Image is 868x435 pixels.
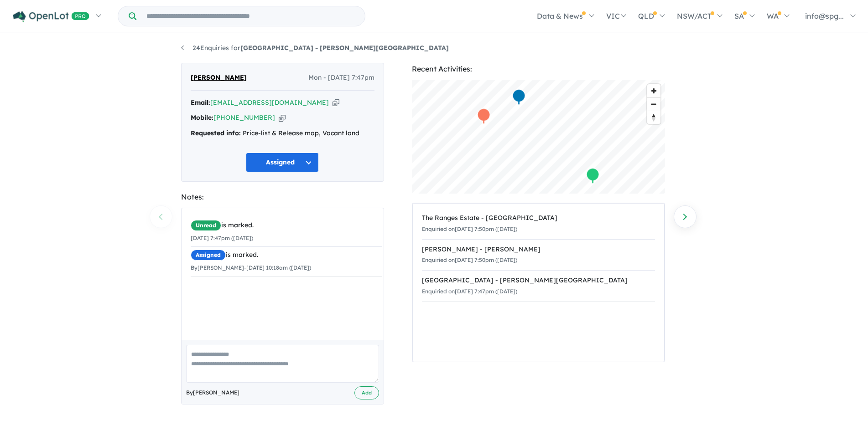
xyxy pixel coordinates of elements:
[422,225,517,232] small: Enquiried on [DATE] 7:50pm ([DATE])
[512,89,525,106] div: Map marker
[477,108,490,125] div: Map marker
[412,63,665,75] div: Recent Activities:
[213,113,275,122] a: [PHONE_NUMBER]
[422,270,655,302] a: [GEOGRAPHIC_DATA] - [PERSON_NAME][GEOGRAPHIC_DATA]Enquiried on[DATE] 7:47pm ([DATE])
[191,98,210,107] strong: Email:
[186,388,239,397] span: By [PERSON_NAME]
[647,84,660,97] button: Zoom in
[647,111,660,124] button: Reset bearing to north
[191,264,311,271] small: By [PERSON_NAME] - [DATE] 10:18am ([DATE])
[422,275,655,286] div: [GEOGRAPHIC_DATA] - [PERSON_NAME][GEOGRAPHIC_DATA]
[191,72,247,83] span: [PERSON_NAME]
[191,128,374,139] div: Price-list & Release map, Vacant land
[333,98,339,107] button: Copy
[13,11,89,22] img: Openlot PRO Logo White
[191,250,382,261] div: is marked.
[647,98,660,111] span: Zoom out
[191,113,213,122] strong: Mobile:
[354,386,379,399] button: Add
[181,44,449,52] a: 24Enquiries for[GEOGRAPHIC_DATA] - [PERSON_NAME][GEOGRAPHIC_DATA]
[181,43,687,54] nav: breadcrumb
[246,153,319,172] button: Assigned
[422,256,517,263] small: Enquiried on [DATE] 7:50pm ([DATE])
[191,235,253,241] small: [DATE] 7:47pm ([DATE])
[422,213,655,224] div: The Ranges Estate - [GEOGRAPHIC_DATA]
[805,11,844,20] span: info@spg...
[181,191,384,203] div: Notes:
[279,113,286,123] button: Copy
[586,168,599,184] div: Map marker
[191,129,241,137] strong: Requested info:
[191,220,221,231] span: Unread
[412,80,665,194] canvas: Map
[422,244,655,255] div: [PERSON_NAME] - [PERSON_NAME]
[138,6,363,26] input: Try estate name, suburb, builder or developer
[422,239,655,271] a: [PERSON_NAME] - [PERSON_NAME]Enquiried on[DATE] 7:50pm ([DATE])
[647,97,660,111] button: Zoom out
[308,72,374,83] span: Mon - [DATE] 7:47pm
[210,98,329,107] a: [EMAIL_ADDRESS][DOMAIN_NAME]
[422,208,655,240] a: The Ranges Estate - [GEOGRAPHIC_DATA]Enquiried on[DATE] 7:50pm ([DATE])
[191,220,382,231] div: is marked.
[191,250,226,261] span: Assigned
[240,44,449,52] strong: [GEOGRAPHIC_DATA] - [PERSON_NAME][GEOGRAPHIC_DATA]
[647,111,660,124] span: Reset bearing to north
[422,288,517,295] small: Enquiried on [DATE] 7:47pm ([DATE])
